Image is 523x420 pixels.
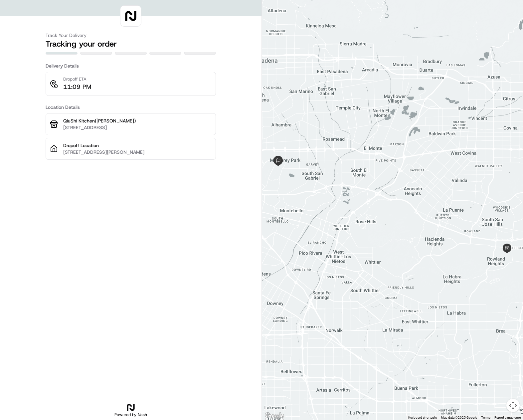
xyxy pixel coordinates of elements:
p: [STREET_ADDRESS] [63,124,212,131]
button: Map camera controls [506,399,520,412]
p: 11:09 PM [63,82,91,92]
h3: Delivery Details [46,63,216,69]
span: Map data ©2025 Google [441,416,477,419]
p: QiuShi Kitchen([PERSON_NAME]) [63,117,212,124]
h2: Powered by [114,412,147,417]
p: Dropoff ETA [63,76,91,82]
h2: Tracking your order [46,39,216,49]
span: Nash [138,412,147,417]
img: Google [263,411,285,420]
a: Report a map error [494,416,521,419]
p: Dropoff Location [63,142,212,149]
p: [STREET_ADDRESS][PERSON_NAME] [63,149,212,155]
button: Keyboard shortcuts [408,415,437,420]
h3: Location Details [46,104,216,110]
a: Open this area in Google Maps (opens a new window) [263,411,285,420]
h3: Track Your Delivery [46,32,216,39]
a: Terms (opens in new tab) [481,416,490,419]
